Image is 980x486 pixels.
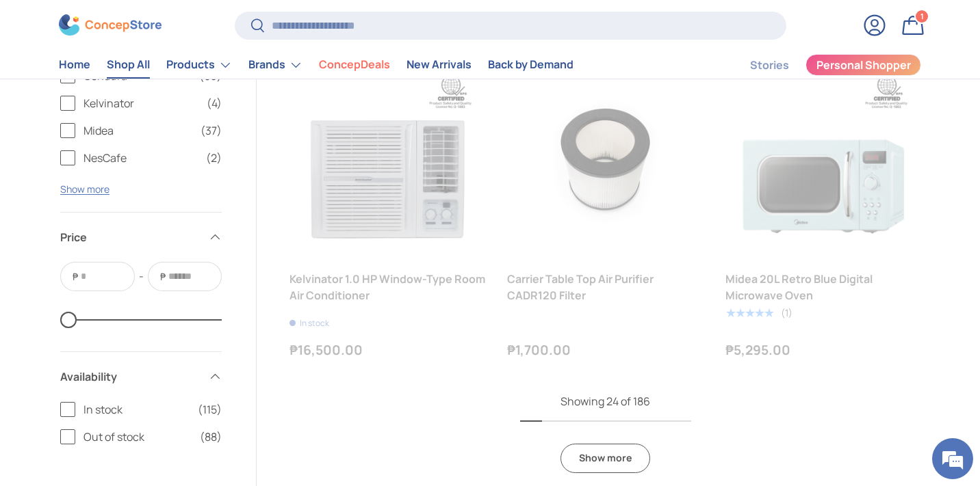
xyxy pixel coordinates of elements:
a: Back by Demand [488,52,573,79]
span: (4) [207,95,222,111]
span: ₱ [71,269,79,284]
span: NesCafe [83,150,198,166]
span: Availability [60,369,200,386]
summary: Brands [240,51,311,79]
span: Showing 24 of 186 [560,394,650,409]
a: New Arrivals [407,52,472,79]
nav: Pagination [289,393,921,473]
summary: Price [60,213,222,262]
a: Show more [560,444,650,473]
span: (37) [201,122,222,139]
span: ₱ [159,269,167,284]
a: Personal Shopper [805,54,921,76]
span: (88) [200,429,222,446]
nav: Secondary [717,51,921,79]
summary: Availability [60,353,222,402]
span: In stock [83,402,190,418]
a: Home [59,52,90,79]
span: (115) [198,402,222,418]
span: - [139,269,144,285]
a: Shop All [107,52,150,79]
span: Personal Shopper [816,60,911,71]
span: Out of stock [83,429,192,446]
span: Midea [83,122,192,139]
img: ConcepStore [59,15,162,36]
a: ConcepDeals [319,52,390,79]
summary: Products [158,51,240,79]
span: 1 [920,12,924,22]
a: Stories [750,52,789,79]
nav: Primary [59,51,573,79]
span: (2) [206,150,222,166]
span: Price [60,229,200,245]
span: Kelvinator [83,95,198,111]
button: Show more [60,183,109,195]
